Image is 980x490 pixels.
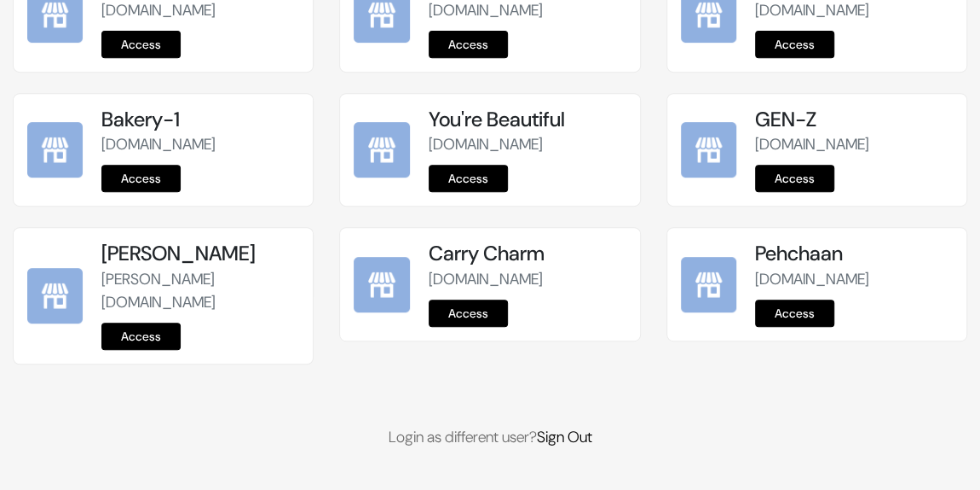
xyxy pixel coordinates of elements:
h5: Bakery-1 [101,108,299,132]
h5: Carry Charm [429,242,626,266]
a: Access [755,165,834,192]
a: Access [429,165,508,192]
img: GEN-Z [681,122,736,178]
p: [DOMAIN_NAME] [755,133,953,156]
p: [DOMAIN_NAME] [101,133,299,156]
p: [PERSON_NAME][DOMAIN_NAME] [101,268,299,314]
h5: Pehchaan [755,242,953,266]
h5: [PERSON_NAME] [101,242,299,266]
img: Bakery-1 [27,122,83,178]
a: Access [101,323,181,350]
img: Pehchaan [681,257,736,312]
a: Access [429,300,508,327]
a: Sign Out [537,427,592,447]
h5: You're Beautiful [429,108,626,132]
p: [DOMAIN_NAME] [429,133,626,156]
p: [DOMAIN_NAME] [755,268,953,291]
a: Access [101,31,181,58]
a: Access [755,300,834,327]
img: Carry Charm [354,257,409,312]
h5: GEN-Z [755,108,953,132]
img: WALKER [27,268,83,324]
p: Login as different user? [13,426,967,449]
a: Access [755,31,834,58]
a: Access [429,31,508,58]
img: You're Beautiful [354,122,409,178]
a: Access [101,165,181,192]
p: [DOMAIN_NAME] [429,268,626,291]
